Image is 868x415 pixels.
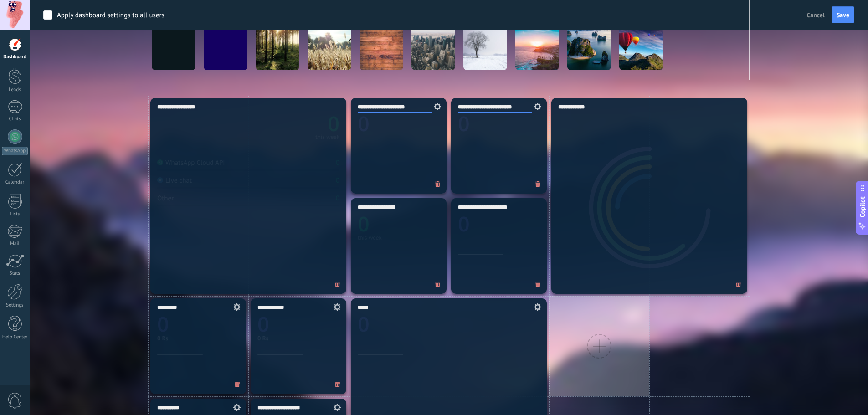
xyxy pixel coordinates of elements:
[807,11,825,19] span: Cancel
[57,11,164,20] div: Apply dashboard settings to all users
[803,8,828,22] button: Cancel
[832,6,854,24] button: Save
[2,271,28,277] div: Stats
[2,179,28,185] div: Calendar
[2,54,28,60] div: Dashboard
[858,196,867,217] span: Copilot
[2,302,28,308] div: Settings
[2,147,28,155] div: WhatsApp
[2,211,28,217] div: Lists
[2,334,28,340] div: Help Center
[2,116,28,122] div: Chats
[2,87,28,93] div: Leads
[837,12,849,18] span: Save
[2,241,28,247] div: Mail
